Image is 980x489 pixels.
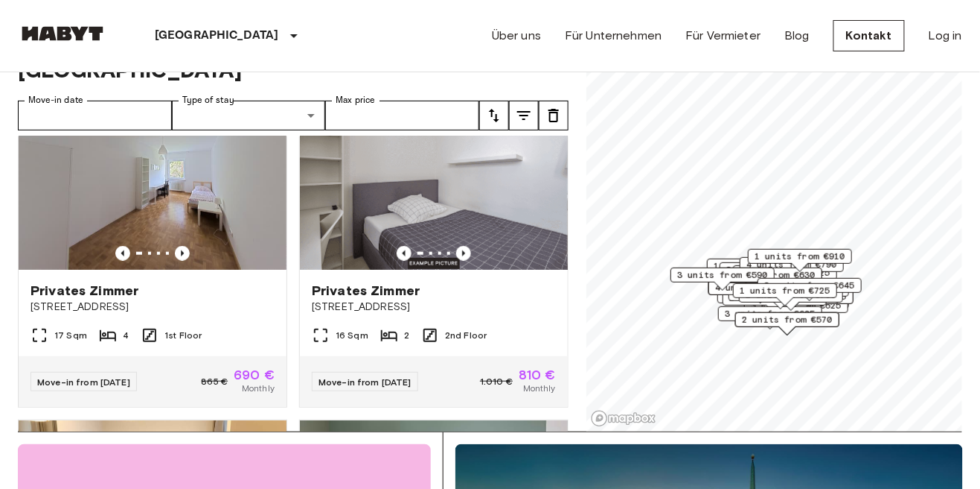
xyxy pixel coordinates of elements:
[479,101,509,130] button: tune
[929,27,962,45] a: Log in
[37,376,130,388] span: Move-in from [DATE]
[175,246,190,261] button: Previous image
[182,94,234,107] label: Type of stay
[492,27,541,45] a: Über uns
[404,329,409,342] span: 2
[123,329,129,342] span: 4
[312,300,556,315] span: [STREET_ADDRESS]
[509,101,539,130] button: tune
[725,268,816,282] span: 3 units from €630
[299,90,569,408] a: Marketing picture of unit DE-02-002-002-02HFPrevious imagePrevious imagePrivates Zimmer[STREET_AD...
[115,246,130,261] button: Previous image
[725,307,816,321] span: 3 units from €605
[758,278,862,301] div: Map marker
[764,279,855,292] span: 2 units from €645
[164,329,202,342] span: 1st Floor
[31,300,275,315] span: [STREET_ADDRESS]
[312,282,420,300] span: Privates Zimmer
[726,263,817,277] span: 2 units from €810
[740,284,830,297] span: 1 units from €725
[685,27,760,45] a: Für Vermieter
[456,246,471,261] button: Previous image
[720,262,824,285] div: Map marker
[670,268,775,291] div: Map marker
[519,368,556,382] span: 810 €
[833,20,905,51] a: Kontakt
[300,91,568,270] img: Marketing picture of unit DE-02-002-002-02HF
[746,258,837,271] span: 4 units from €790
[677,268,768,282] span: 3 units from €590
[708,280,813,303] div: Map marker
[336,329,368,342] span: 16 Sqm
[735,312,839,335] div: Map marker
[740,257,844,280] div: Map marker
[18,26,107,41] img: Habyt
[755,250,845,263] span: 1 units from €910
[18,90,287,408] a: Marketing picture of unit DE-02-023-04MPrevious imagePrevious imagePrivates Zimmer[STREET_ADDRESS...
[748,249,852,272] div: Map marker
[54,329,87,342] span: 17 Sqm
[565,27,662,45] a: Für Unternehmen
[591,410,656,427] a: Mapbox logo
[31,282,138,300] span: Privates Zimmer
[707,259,811,282] div: Map marker
[242,382,275,395] span: Monthly
[523,382,556,395] span: Monthly
[155,27,279,45] p: [GEOGRAPHIC_DATA]
[234,368,275,382] span: 690 €
[397,246,411,261] button: Previous image
[336,94,376,107] label: Max price
[539,101,569,130] button: tune
[318,376,411,388] span: Move-in from [DATE]
[733,265,837,288] div: Map marker
[28,94,83,107] label: Move-in date
[19,91,286,270] img: Marketing picture of unit DE-02-023-04M
[742,313,833,326] span: 2 units from €570
[784,27,810,45] a: Blog
[18,101,172,130] input: Choose date
[201,375,228,388] span: 865 €
[445,329,487,342] span: 2nd Floor
[718,306,822,329] div: Map marker
[480,375,513,388] span: 1.010 €
[733,283,837,306] div: Map marker
[714,259,804,273] span: 1 units from €690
